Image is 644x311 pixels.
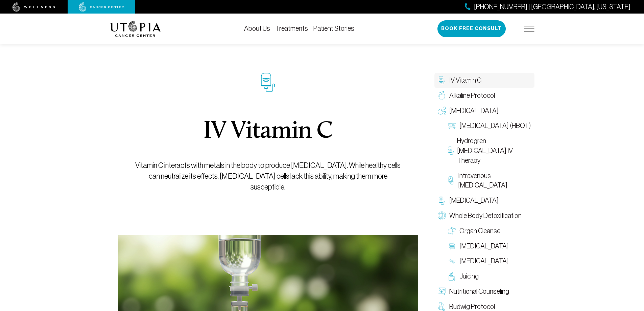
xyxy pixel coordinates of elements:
a: Alkaline Protocol [434,88,534,103]
a: Whole Body Detoxification [434,208,534,223]
span: [MEDICAL_DATA] [449,196,499,205]
img: logo [110,21,161,37]
a: Nutritional Counseling [434,284,534,299]
span: [MEDICAL_DATA] [459,241,509,251]
img: Oxygen Therapy [438,107,446,115]
a: IV Vitamin C [434,73,534,88]
img: Nutritional Counseling [438,287,446,295]
span: Juicing [459,271,479,281]
img: icon-hamburger [524,26,534,31]
a: [MEDICAL_DATA] [434,193,534,208]
span: Alkaline Protocol [449,91,495,101]
button: Book Free Consult [437,20,506,37]
a: Juicing [445,269,534,284]
a: [MEDICAL_DATA] [445,239,534,254]
span: Organ Cleanse [459,226,500,236]
a: Patient Stories [313,25,354,32]
img: cancer center [79,2,124,12]
img: Chelation Therapy [438,197,446,205]
a: [MEDICAL_DATA] (HBOT) [445,118,534,133]
img: Juicing [448,272,456,281]
img: IV Vitamin C [438,76,446,84]
h1: IV Vitamin C [203,119,333,144]
img: Budwig Protocol [438,303,446,311]
span: [MEDICAL_DATA] [459,256,509,266]
a: [MEDICAL_DATA] [445,253,534,269]
span: Whole Body Detoxification [449,211,522,221]
span: [MEDICAL_DATA] (HBOT) [459,121,531,131]
a: [MEDICAL_DATA] [434,103,534,118]
img: wellness [13,2,55,12]
img: icon [261,73,275,92]
span: Hydrogren [MEDICAL_DATA] IV Therapy [457,136,531,165]
img: Hydrogren Peroxide IV Therapy [448,147,454,155]
span: [PHONE_NUMBER] | [GEOGRAPHIC_DATA], [US_STATE] [474,2,630,12]
a: Hydrogren [MEDICAL_DATA] IV Therapy [445,133,534,168]
span: Intravenous [MEDICAL_DATA] [458,171,531,191]
a: Organ Cleanse [445,223,534,239]
a: Intravenous [MEDICAL_DATA] [445,168,534,193]
img: Alkaline Protocol [438,91,446,99]
span: [MEDICAL_DATA] [449,106,499,116]
span: IV Vitamin C [449,75,481,85]
a: Treatments [276,25,308,32]
img: Organ Cleanse [448,227,456,235]
img: Intravenous Ozone Therapy [448,176,455,184]
a: About Us [244,25,270,32]
img: Whole Body Detoxification [438,212,446,220]
img: Colon Therapy [448,242,456,250]
img: Hyperbaric Oxygen Therapy (HBOT) [448,122,456,130]
a: [PHONE_NUMBER] | [GEOGRAPHIC_DATA], [US_STATE] [465,2,630,12]
img: Lymphatic Massage [448,257,456,265]
span: Nutritional Counseling [449,287,509,296]
p: Vitamin C interacts with metals in the body to produce [MEDICAL_DATA]. While healthy cells can ne... [133,160,403,193]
